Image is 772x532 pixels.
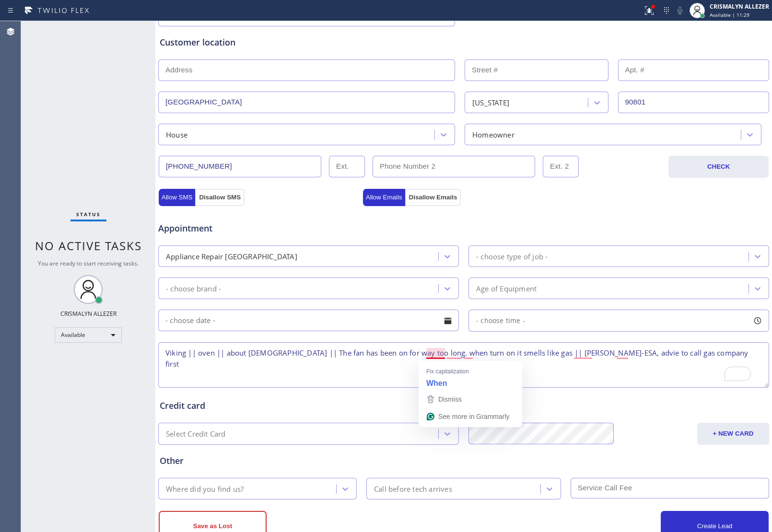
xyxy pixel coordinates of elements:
[195,189,245,206] button: Disallow SMS
[363,189,405,206] button: Allow Emails
[374,483,452,494] div: Call before tech arrives
[668,156,769,178] button: CHECK
[405,189,461,206] button: Disallow Emails
[465,59,608,81] input: Street #
[476,283,537,294] div: Age of Equipment
[159,189,195,206] button: Allow SMS
[166,483,244,494] div: Where did you find us?
[158,310,459,331] input: - choose date -
[618,92,770,113] input: ZIP
[158,92,455,113] input: City
[329,156,365,177] input: Ext.
[166,129,187,140] div: House
[160,399,768,412] div: Credit card
[35,238,142,254] span: No active tasks
[673,4,687,17] button: Mute
[159,156,321,177] input: Phone Number
[476,251,548,262] div: - choose type of job -
[697,423,769,445] button: + NEW CARD
[160,454,768,467] div: Other
[166,283,221,294] div: - choose brand -
[166,251,297,262] div: Appliance Repair [GEOGRAPHIC_DATA]
[158,222,361,235] span: Appointment
[476,316,525,325] span: - choose time -
[160,36,768,49] div: Customer location
[373,156,535,177] input: Phone Number 2
[60,310,117,318] div: CRISMALYN ALLEZER
[166,428,226,439] div: Select Credit Card
[472,97,509,108] div: [US_STATE]
[543,156,579,177] input: Ext. 2
[55,327,122,343] div: Available
[76,211,101,218] span: Status
[158,342,769,388] textarea: To enrich screen reader interactions, please activate Accessibility in Grammarly extension settings
[710,12,749,18] span: Available | 11:29
[618,59,770,81] input: Apt. #
[158,59,455,81] input: Address
[710,2,769,11] div: CRISMALYN ALLEZER
[571,478,769,498] input: Service Call Fee
[472,129,515,140] div: Homeowner
[38,259,139,267] span: You are ready to start receiving tasks.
